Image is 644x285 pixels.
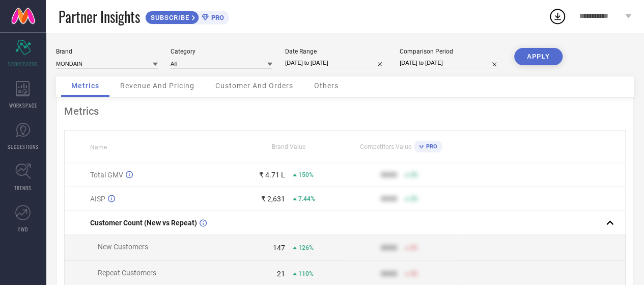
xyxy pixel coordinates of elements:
input: Select comparison period [400,58,501,68]
div: Date Range [285,48,387,55]
button: APPLY [514,48,563,65]
span: Revenue And Pricing [120,82,194,90]
span: 50 [410,244,417,251]
span: 150% [298,171,314,178]
span: 50 [410,270,417,277]
div: Category [171,48,272,55]
span: Competitors Value [360,143,411,150]
span: Others [314,82,339,90]
span: 7.44% [298,195,315,202]
span: WORKSPACE [9,101,37,109]
span: Brand Value [272,143,305,150]
span: SUBSCRIBE [146,14,192,21]
div: 147 [273,244,285,252]
div: Open download list [548,7,567,25]
div: ₹ 2,631 [261,195,285,203]
span: Customer Count (New vs Repeat) [90,219,197,227]
span: 50 [410,195,417,202]
span: New Customers [98,243,148,251]
div: 9999 [381,171,397,179]
span: 126% [298,244,314,251]
span: PRO [424,143,437,150]
span: PRO [209,14,224,21]
span: SCORECARDS [8,60,38,68]
div: 9999 [381,244,397,252]
div: Comparison Period [400,48,501,55]
div: 21 [277,270,285,278]
div: Metrics [64,105,626,117]
span: Total GMV [90,171,123,179]
div: 9999 [381,270,397,278]
span: Name [90,144,107,151]
span: FWD [18,225,28,233]
span: AISP [90,195,105,203]
div: Brand [56,48,158,55]
a: SUBSCRIBEPRO [145,8,229,24]
span: 50 [410,171,417,178]
input: Select date range [285,58,387,68]
div: 9999 [381,195,397,203]
span: Metrics [71,82,99,90]
span: Customer And Orders [215,82,293,90]
span: Partner Insights [59,6,140,27]
span: TRENDS [14,184,32,192]
span: Repeat Customers [98,269,156,277]
span: SUGGESTIONS [8,143,39,150]
div: ₹ 4.71 L [259,171,285,179]
span: 110% [298,270,314,277]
